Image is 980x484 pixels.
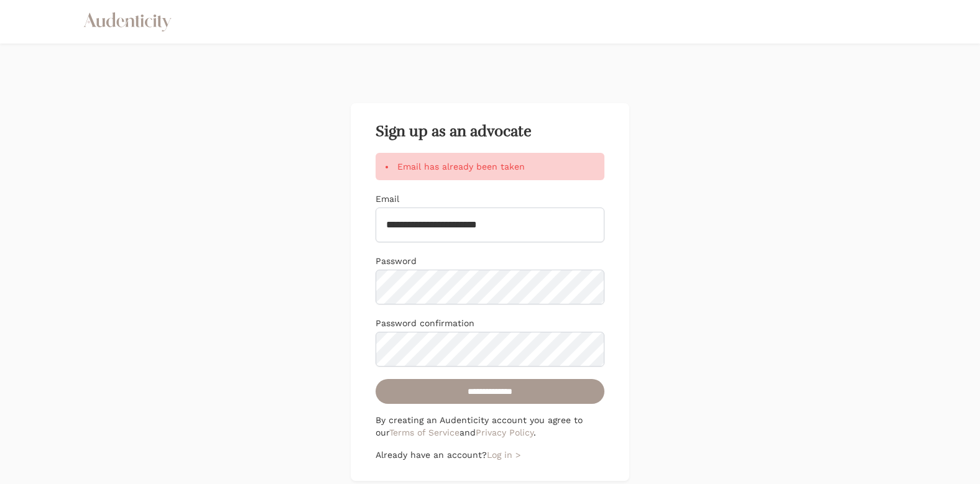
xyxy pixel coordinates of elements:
a: Privacy Policy [476,427,534,437]
label: Email [376,194,399,204]
a: Terms of Service [389,427,460,437]
h2: Sign up as an advocate [376,123,604,140]
p: By creating an Audenticity account you agree to our and . [376,414,604,439]
label: Password confirmation [376,318,474,328]
p: Already have an account? [376,449,604,461]
label: Password [376,256,417,266]
li: Email has already been taken [386,160,594,173]
a: Log in > [487,450,520,460]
